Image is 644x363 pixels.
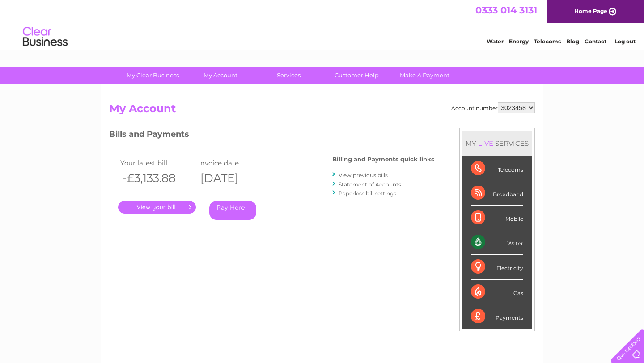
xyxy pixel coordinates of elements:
a: Telecoms [534,38,561,45]
a: Customer Help [320,67,394,84]
a: Log out [614,38,636,45]
h3: Bills and Payments [109,128,434,144]
a: View previous bills [339,172,388,178]
div: LIVE [476,139,495,148]
h2: My Account [109,102,535,119]
a: Statement of Accounts [339,181,401,188]
div: Clear Business is a trading name of Verastar Limited (registered in [GEOGRAPHIC_DATA] No. 3667643... [111,5,534,43]
th: -£3,133.88 [118,169,196,187]
td: Invoice date [196,157,274,169]
a: Pay Here [209,201,256,220]
h4: Billing and Payments quick links [332,156,434,163]
a: Paperless bill settings [339,190,396,197]
a: Services [252,67,326,84]
a: 0333 014 3131 [475,4,537,16]
a: Water [487,38,504,45]
div: Gas [471,280,523,304]
div: MY SERVICES [462,131,532,156]
a: Make A Payment [388,67,462,84]
div: Mobile [471,206,523,230]
a: Contact [585,38,606,45]
div: Electricity [471,255,523,279]
div: Water [471,230,523,255]
td: Your latest bill [118,157,196,169]
a: Blog [566,38,579,45]
a: . [118,201,196,214]
img: logo.png [22,23,68,51]
th: [DATE] [196,169,274,187]
div: Account number [451,102,535,113]
a: My Clear Business [116,67,190,84]
div: Telecoms [471,156,523,181]
div: Payments [471,304,523,329]
a: Energy [509,38,529,45]
a: My Account [184,67,258,84]
div: Broadband [471,181,523,206]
